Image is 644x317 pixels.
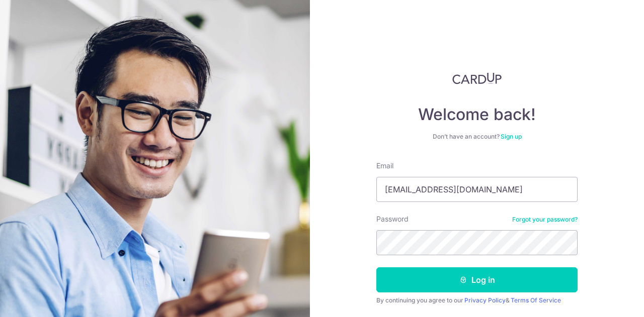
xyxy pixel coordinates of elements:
[376,161,393,171] label: Email
[376,177,578,202] input: Enter your Email
[464,296,506,304] a: Privacy Policy
[376,133,578,141] div: Don’t have an account?
[376,214,409,224] label: Password
[376,296,578,304] div: By continuing you agree to our &
[376,104,578,125] h4: Welcome back!
[452,72,502,84] img: CardUp Logo
[376,267,578,292] button: Log in
[511,296,561,304] a: Terms Of Service
[512,216,578,224] a: Forgot your password?
[501,133,522,140] a: Sign up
